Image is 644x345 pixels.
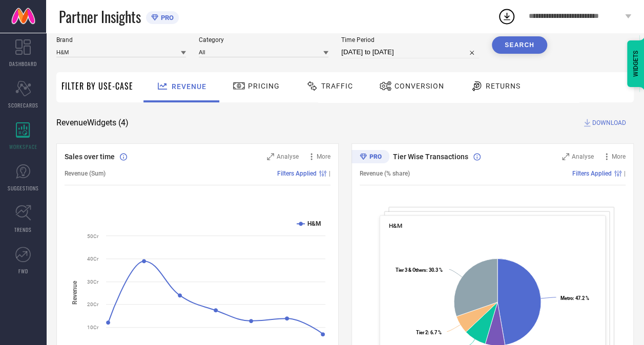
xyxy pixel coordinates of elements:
[572,153,594,160] span: Analyse
[87,279,99,285] text: 30Cr
[396,267,426,273] tspan: Tier 3 & Others
[341,36,479,44] span: Time Period
[492,36,547,54] button: Search
[277,153,299,160] span: Analyse
[87,301,99,307] text: 20Cr
[560,295,589,300] text: : 47.2 %
[341,46,479,58] input: Select time period
[9,60,37,68] span: DASHBOARD
[307,220,321,227] text: H&M
[351,150,389,165] div: Premium
[61,80,133,92] span: Filter By Use-Case
[317,153,330,160] span: More
[87,233,99,239] text: 50Cr
[486,82,521,90] span: Returns
[612,153,626,160] span: More
[416,330,427,335] tspan: Tier 2
[14,226,32,233] span: TRENDS
[158,14,174,21] span: PRO
[267,153,274,160] svg: Zoom
[71,281,78,305] tspan: Revenue
[389,222,402,229] span: H&M
[560,295,573,300] tspan: Metro
[18,267,28,275] span: FWD
[172,82,206,91] span: Revenue
[65,153,115,161] span: Sales over time
[416,330,441,335] text: : 6.7 %
[572,170,612,177] span: Filters Applied
[329,170,330,177] span: |
[396,267,443,273] text: : 30.3 %
[393,153,468,161] span: Tier Wise Transactions
[87,256,99,262] text: 40Cr
[8,184,39,192] span: SUGGESTIONS
[624,170,626,177] span: |
[56,36,186,44] span: Brand
[360,170,410,177] span: Revenue (% share)
[394,82,444,90] span: Conversion
[59,6,141,27] span: Partner Insights
[87,325,99,330] text: 10Cr
[562,153,569,160] svg: Zoom
[248,82,280,90] span: Pricing
[65,170,106,177] span: Revenue (Sum)
[592,118,626,128] span: DOWNLOAD
[56,118,129,128] span: Revenue Widgets ( 4 )
[199,36,328,44] span: Category
[277,170,317,177] span: Filters Applied
[9,143,37,150] span: WORKSPACE
[8,101,38,109] span: SCORECARDS
[497,7,516,26] div: Open download list
[321,82,353,90] span: Traffic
